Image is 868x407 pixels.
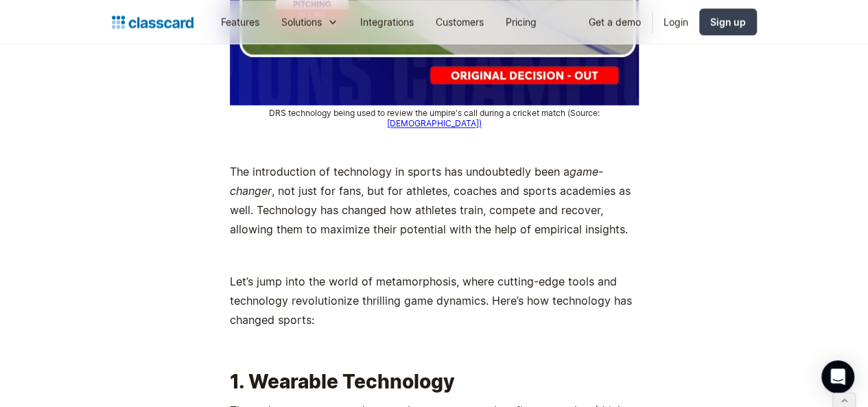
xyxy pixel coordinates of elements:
p: ‍ [230,336,639,355]
p: The introduction of technology in sports has undoubtedly been a , not just for fans, but for athl... [230,161,639,238]
div: Open Intercom Messenger [821,360,854,393]
a: Pricing [495,6,548,37]
div: Solutions [270,6,349,37]
p: Let’s jump into the world of metamorphosis, where cutting-edge tools and technology revolutionize... [230,271,639,329]
p: ‍ [230,245,639,264]
h2: 1. Wearable Technology [230,369,639,393]
a: Login [653,6,699,37]
a: Customers [425,6,495,37]
a: Integrations [349,6,425,37]
a: Features [210,6,270,37]
em: game-changer [230,164,603,197]
a: home [112,12,193,32]
a: [DEMOGRAPHIC_DATA]) [387,118,482,128]
a: Get a demo [578,6,652,37]
div: Sign up [710,14,746,29]
figcaption: DRS technology being used to review the umpire's call during a cricket match (Source: [230,108,639,128]
div: Solutions [281,14,322,29]
a: Sign up [699,8,757,35]
p: ‍ [230,135,639,154]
